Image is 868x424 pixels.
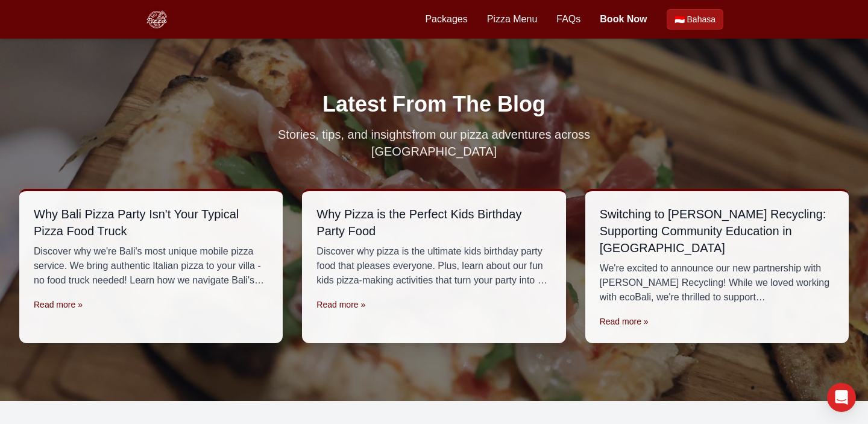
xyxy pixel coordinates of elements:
[19,92,849,116] h2: Latest From The Blog
[19,189,283,343] a: Why Bali Pizza Party Isn't Your Typical Pizza Food Truck Discover why we're Bali's most unique mo...
[667,9,723,30] a: Beralih ke Bahasa Indonesia
[600,206,834,256] h3: Switching to [PERSON_NAME] Recycling: Supporting Community Education in [GEOGRAPHIC_DATA]
[600,261,834,305] p: We're excited to announce our new partnership with [PERSON_NAME] Recycling! While we loved workin...
[278,128,412,141] a: Stories, tips, and insights
[316,300,365,309] span: Read more »
[827,383,856,412] div: Open Intercom Messenger
[556,12,580,27] a: FAQs
[600,12,647,27] a: Book Now
[585,189,849,343] a: Switching to [PERSON_NAME] Recycling: Supporting Community Education in [GEOGRAPHIC_DATA] We're e...
[231,126,637,160] p: from our pizza adventures across [GEOGRAPHIC_DATA]
[34,206,268,239] h3: Why Bali Pizza Party Isn't Your Typical Pizza Food Truck
[302,189,565,343] a: Why Pizza is the Perfect Kids Birthday Party Food Discover why pizza is the ultimate kids birthda...
[316,206,551,239] h3: Why Pizza is the Perfect Kids Birthday Party Food
[687,13,715,25] span: Bahasa
[145,7,169,31] img: Bali Pizza Party Logo
[34,244,268,288] p: Discover why we're Bali's most unique mobile pizza service. We bring authentic Italian pizza to y...
[600,317,649,326] span: Read more »
[425,12,467,27] a: Packages
[34,300,83,309] span: Read more »
[487,12,538,27] a: Pizza Menu
[316,244,551,288] p: Discover why pizza is the ultimate kids birthday party food that pleases everyone. Plus, learn ab...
